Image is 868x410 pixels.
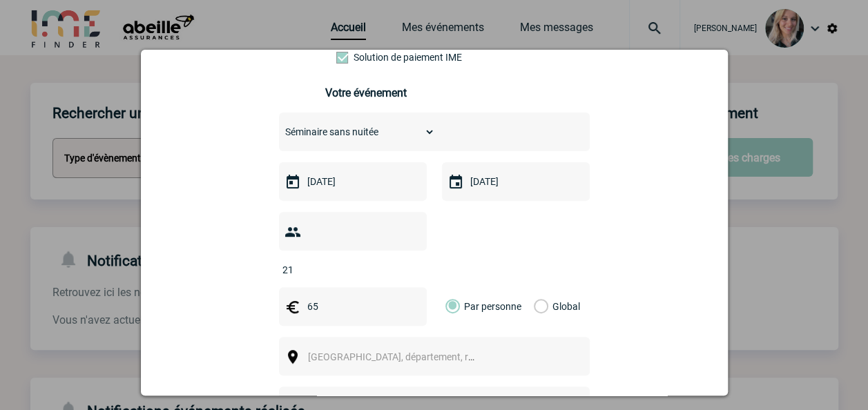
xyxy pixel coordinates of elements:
h3: Votre événement [325,86,543,99]
input: Date de fin [467,173,562,191]
label: Global [534,287,543,326]
input: Budget HT [304,297,399,315]
input: Nombre de participants [279,261,409,279]
input: Date de début [304,173,399,191]
span: [GEOGRAPHIC_DATA], département, région... [308,351,500,362]
label: Conformité aux process achat client, Prise en charge de la facturation, Mutualisation de plusieur... [336,52,397,63]
label: Par personne [445,287,461,326]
